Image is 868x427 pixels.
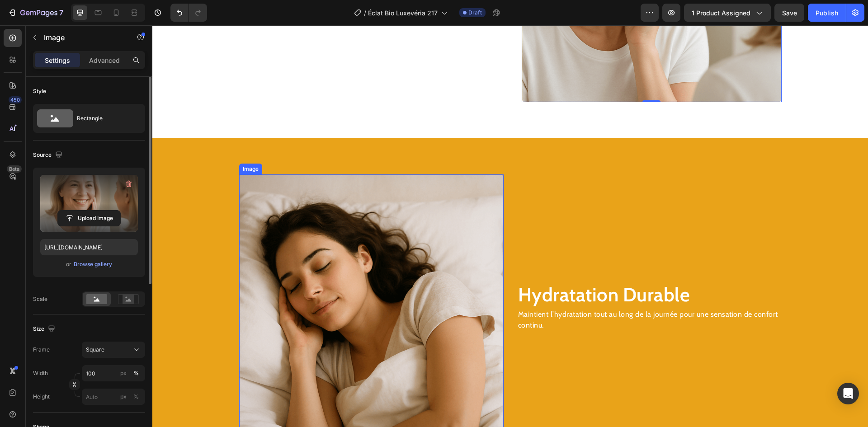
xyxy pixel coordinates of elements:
div: px [120,369,127,377]
div: Image [89,140,108,148]
span: or [66,259,71,270]
div: Rectangle [77,108,132,129]
h2: Hydratation Durable [365,256,629,283]
label: Height [33,393,50,401]
iframe: Design area [152,25,868,427]
p: Image [44,32,121,43]
p: 7 [59,7,63,18]
div: px [120,393,127,401]
button: px [131,368,142,379]
button: Upload Image [57,210,121,226]
label: Frame [33,346,50,354]
p: Advanced [89,56,120,65]
button: 7 [4,4,67,22]
div: Scale [33,295,47,303]
div: % [133,369,139,377]
p: Settings [45,56,70,65]
div: Style [33,87,46,95]
span: Draft [468,9,482,17]
button: Browse gallery [73,260,113,269]
span: Square [86,346,104,354]
div: Size [33,323,57,335]
span: Éclat Bio Luxevéria 217 [368,8,438,18]
button: % [118,368,129,379]
button: Publish [808,4,846,22]
div: 450 [9,96,22,103]
div: Beta [7,165,22,173]
span: Save [782,9,797,17]
div: Browse gallery [74,260,112,268]
div: Undo/Redo [170,4,207,22]
span: / [364,8,366,18]
div: Publish [816,8,838,18]
img: gempages_574487270799704932-a450048b-787b-4d9a-892b-e86e6674b3e9.png [87,149,351,413]
button: Square [82,342,145,358]
div: Open Intercom Messenger [837,383,859,404]
button: Save [774,4,804,22]
label: Width [33,369,48,377]
div: % [133,393,139,401]
input: px% [82,389,145,405]
div: Source [33,149,64,161]
span: 1 product assigned [692,8,750,18]
button: % [118,391,129,402]
button: 1 product assigned [684,4,771,22]
input: px% [82,365,145,381]
p: Maintient l’hydratation tout au long de la journée pour une sensation de confort continu. [366,284,628,305]
button: px [131,391,142,402]
input: https://example.com/image.jpg [40,239,138,255]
